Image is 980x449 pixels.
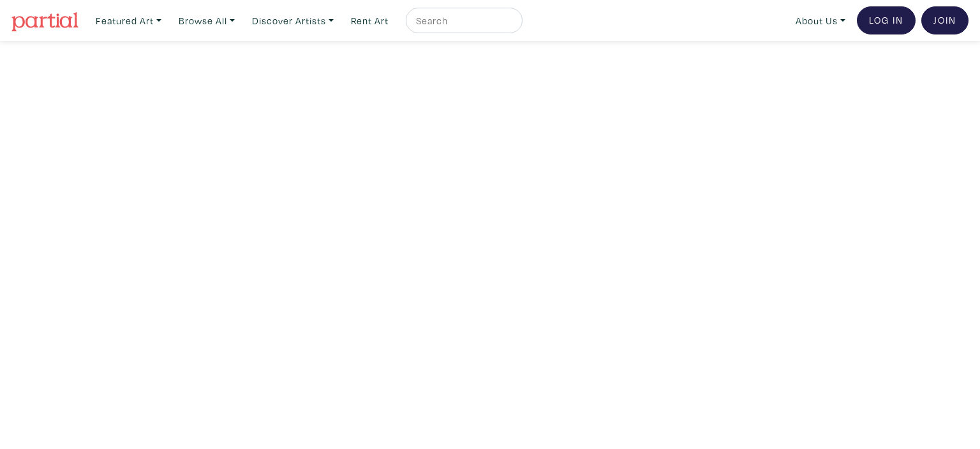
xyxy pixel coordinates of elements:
a: Discover Artists [246,8,339,34]
a: Rent Art [345,8,394,34]
input: Search [415,13,510,29]
a: Join [921,6,969,34]
a: About Us [790,8,851,34]
a: Log In [857,6,916,34]
a: Browse All [173,8,241,34]
a: Featured Art [90,8,167,34]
